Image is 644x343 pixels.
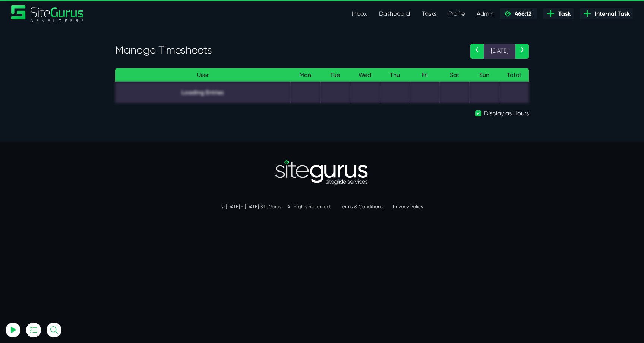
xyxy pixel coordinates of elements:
[512,10,531,17] span: 466:12
[290,68,320,82] th: Mon
[471,6,500,21] a: Admin
[11,5,84,22] a: SiteGurus
[416,6,442,21] a: Tasks
[393,204,423,209] a: Privacy Policy
[484,44,515,59] span: [DATE]
[500,8,537,19] a: 466:12
[346,6,373,21] a: Inbox
[11,5,84,22] img: Sitegurus Logo
[555,9,571,18] span: Task
[380,68,410,82] th: Thu
[115,68,290,82] th: User
[340,204,383,209] a: Terms & Conditions
[115,44,459,57] h3: Manage Timesheets
[469,68,499,82] th: Sun
[115,82,290,103] td: Loading Entries
[470,44,484,59] a: ‹
[515,44,529,59] a: ›
[580,8,633,19] a: Internal Task
[350,68,380,82] th: Wed
[442,6,471,21] a: Profile
[484,109,529,118] label: Display as Hours
[499,68,529,82] th: Total
[320,68,350,82] th: Tue
[373,6,416,21] a: Dashboard
[592,9,630,18] span: Internal Task
[543,8,574,19] a: Task
[439,68,469,82] th: Sat
[410,68,439,82] th: Fri
[115,203,529,211] p: © [DATE] - [DATE] SiteGurus All Rights Reserved.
